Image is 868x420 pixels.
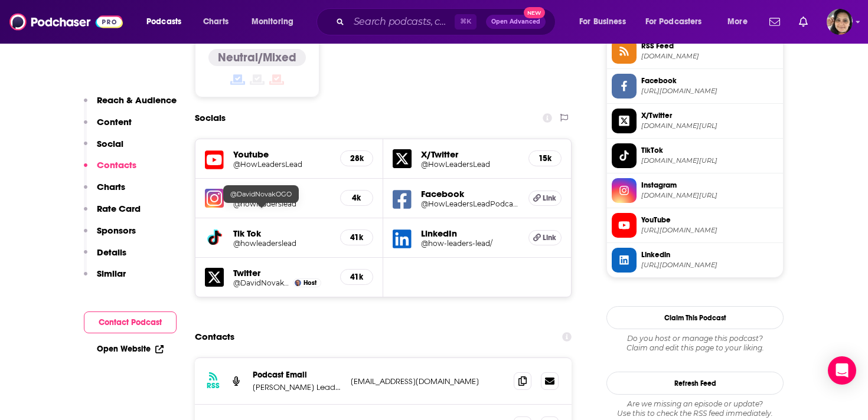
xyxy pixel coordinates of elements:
[84,203,141,225] button: Rate Card
[350,272,363,282] h5: 41k
[9,11,123,33] img: Podchaser - Follow, Share and Rate Podcasts
[641,76,778,86] span: Facebook
[606,372,784,395] button: Refresh Feed
[84,268,126,290] button: Similar
[612,109,778,133] a: X/Twitter[DOMAIN_NAME][URL]
[828,356,856,385] div: Open Intercom Messenger
[233,199,331,208] a: @howleaderslead
[421,188,519,199] h5: Facebook
[641,180,778,191] span: Instagram
[218,50,296,65] h4: Neutral/Mixed
[252,14,293,30] span: Monitoring
[97,268,126,279] p: Similar
[138,12,197,31] button: open menu
[827,9,853,35] span: Logged in as shelbyjanner
[641,156,778,165] span: tiktok.com/@howleaderslead
[491,19,540,25] span: Open Advanced
[84,116,132,138] button: Content
[606,334,784,343] span: Do you host or manage this podcast?
[641,87,778,96] span: https://www.facebook.com/HowLeadersLeadPodcast
[421,160,519,169] a: @HowLeadersLead
[638,12,719,31] button: open menu
[97,225,136,236] p: Sponsors
[794,12,812,32] a: Show notifications dropdown
[827,9,853,35] img: User Profile
[253,370,341,380] p: Podcast Email
[350,153,363,163] h5: 28k
[641,110,778,121] span: X/Twitter
[641,122,778,130] span: twitter.com/HowLeadersLead
[606,399,784,418] div: Are we missing an episode or update? Use this to check the RSS feed immediately.
[528,230,562,245] a: Link
[84,94,177,116] button: Reach & Audience
[455,14,477,29] span: ⌘ K
[146,14,181,30] span: Podcasts
[827,9,853,35] button: Show profile menu
[233,149,331,160] h5: Youtube
[641,191,778,200] span: instagram.com/howleaderslead
[223,185,299,203] div: @DavidNovakOGO
[97,203,141,214] p: Rate Card
[612,178,778,203] a: Instagram[DOMAIN_NAME][URL]
[350,232,363,242] h5: 41k
[84,311,177,333] button: Contact Podcast
[253,382,341,392] p: [PERSON_NAME] Leadership
[207,381,220,391] h3: RSS
[421,239,519,248] a: @how-leaders-lead/
[719,12,762,31] button: open menu
[195,12,236,31] a: Charts
[304,279,316,287] span: Host
[295,280,301,286] a: David Novak
[612,213,778,238] a: YouTube[URL][DOMAIN_NAME]
[97,181,125,192] p: Charts
[641,261,778,270] span: https://www.linkedin.com/company/how-leaders-lead/
[97,247,126,258] p: Details
[641,250,778,260] span: Linkedin
[351,376,504,386] p: [EMAIL_ADDRESS][DOMAIN_NAME]
[612,248,778,273] a: Linkedin[URL][DOMAIN_NAME]
[579,14,626,30] span: For Business
[195,326,234,348] h2: Contacts
[641,145,778,156] span: TikTok
[84,181,125,203] button: Charts
[97,159,136,170] p: Contacts
[641,41,778,51] span: RSS Feed
[528,191,562,206] a: Link
[328,8,567,35] div: Search podcasts, credits, & more...
[543,193,556,203] span: Link
[350,193,363,203] h5: 4k
[233,278,290,287] a: @DavidNovakOGO
[421,149,519,160] h5: X/Twitter
[84,247,126,268] button: Details
[612,74,778,99] a: Facebook[URL][DOMAIN_NAME]
[233,160,331,169] a: @HowLeadersLead
[233,239,331,248] a: @howleaderslead
[421,228,519,239] h5: LinkedIn
[349,12,455,31] input: Search podcasts, credits, & more...
[606,306,784,329] button: Claim This Podcast
[84,138,123,160] button: Social
[195,107,226,129] h2: Socials
[524,7,545,18] span: New
[243,12,309,31] button: open menu
[571,12,641,31] button: open menu
[539,153,552,163] h5: 15k
[641,215,778,225] span: YouTube
[486,15,546,29] button: Open AdvancedNew
[233,267,331,278] h5: Twitter
[203,14,229,30] span: Charts
[606,334,784,353] div: Claim and edit this page to your liking.
[421,199,519,208] a: @HowLeadersLeadPodcast
[612,143,778,168] a: TikTok[DOMAIN_NAME][URL]
[727,14,748,30] span: More
[641,52,778,61] span: feeds.megaphone.fm
[543,233,556,242] span: Link
[612,39,778,64] a: RSS Feed[DOMAIN_NAME]
[84,159,136,181] button: Contacts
